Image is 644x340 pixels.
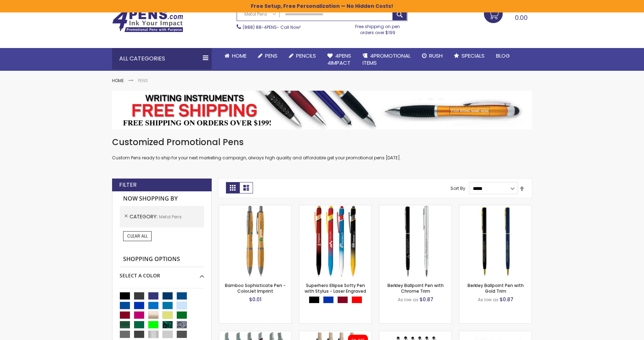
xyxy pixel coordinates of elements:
span: Metal Pens [159,214,182,220]
img: Superhero Ellipse Softy Pen with Stylus - Laser Engraved [299,205,371,277]
div: Burgundy [337,296,348,303]
strong: Now Shopping by [120,191,204,206]
span: - Call Now! [243,24,301,30]
span: Category [130,213,159,220]
label: Sort By [450,185,465,191]
span: 0.00 [515,13,528,22]
a: 0.00 0 [484,4,532,22]
span: Home [232,52,247,59]
a: Pencils [283,48,322,64]
span: $0.01 [249,296,262,303]
a: Blog [490,48,516,64]
div: Blue [323,296,334,303]
strong: Filter [119,181,137,189]
a: Berkley Ballpoint Pen with Chrome Trim [387,282,444,294]
span: Clear All [127,233,148,239]
a: Clear All [123,231,152,241]
a: Bamboo Sophisticate Pen - ColorJet Imprint [219,205,291,211]
img: 4Pens Custom Pens and Promotional Products [112,10,183,32]
a: Berkley Ballpoint Pen with Chrome Trim [379,205,452,211]
span: Pens [265,52,278,59]
div: Black [309,296,320,303]
strong: Grid [226,182,239,193]
img: Berkley Ballpoint Pen with Gold Trim [459,205,532,277]
a: Metal Pens [237,8,280,20]
strong: Pens [138,78,148,84]
img: Pens [112,91,532,129]
iframe: Google Customer Reviews [585,321,644,340]
a: 4PROMOTIONALITEMS [357,48,416,71]
img: Berkley Ballpoint Pen with Chrome Trim [379,205,452,277]
span: As low as [478,297,498,303]
span: Pencils [296,52,316,59]
a: Specials [448,48,490,64]
span: 4Pens 4impact [327,52,351,67]
a: Earl Custom Gel Pen [459,331,532,337]
span: $0.87 [500,296,513,303]
a: Home [219,48,252,64]
span: 4PROMOTIONAL ITEMS [363,52,411,67]
a: Superhero Ellipse Softy Pen with Stylus - Laser Engraved [299,205,371,211]
div: Select A Color [120,267,204,279]
span: Rush [429,52,443,59]
div: Custom Pens ready to ship for your next marketing campaign, always high quality and affordable ge... [112,137,532,161]
div: Free shipping on pen orders over $199 [348,21,408,35]
div: Red [352,296,362,303]
span: Specials [461,52,485,59]
a: Rush [416,48,448,64]
a: Berkley Ballpoint Pen with Gold Trim [459,205,532,211]
span: Blog [496,52,510,59]
h1: Customized Promotional Pens [112,137,532,148]
a: Eco-Friendly Aluminum Bali Satin Soft Touch Gel Click Pen [299,331,371,337]
a: Samster Metal Pen [219,331,291,337]
a: Superhero Ellipse Softy Pen with Stylus - Laser Engraved [305,282,366,294]
img: Bamboo Sophisticate Pen - ColorJet Imprint [219,205,291,277]
a: Bamboo Sophisticate Pen - ColorJet Imprint [225,282,286,294]
a: Berkley Ballpoint Pen with Gold Trim [468,282,524,294]
strong: Shopping Options [120,252,204,267]
a: Home [112,78,124,84]
a: Pens [252,48,283,64]
a: 4Pens4impact [322,48,357,71]
span: As low as [398,297,418,303]
span: Metal Pens [241,11,276,17]
span: $0.87 [419,296,433,303]
div: All Categories [112,48,212,69]
a: (888) 88-4PENS [243,24,277,30]
a: Minnelli Softy Pen with Stylus - Laser Engraved [379,331,452,337]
